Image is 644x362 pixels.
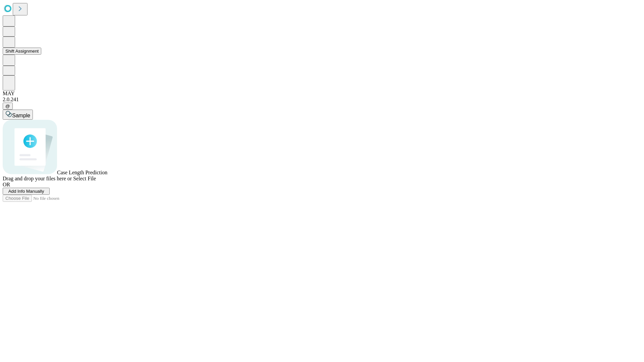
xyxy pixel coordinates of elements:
[3,103,13,110] button: @
[12,113,30,118] span: Sample
[3,188,50,195] button: Add Info Manually
[73,176,96,181] span: Select File
[3,48,41,55] button: Shift Assignment
[3,97,641,103] div: 2.0.241
[3,176,72,181] span: Drag and drop your files here or
[5,104,10,109] span: @
[3,182,10,187] span: OR
[8,189,44,194] span: Add Info Manually
[3,110,33,120] button: Sample
[3,90,641,97] div: MAY
[57,170,107,175] span: Case Length Prediction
